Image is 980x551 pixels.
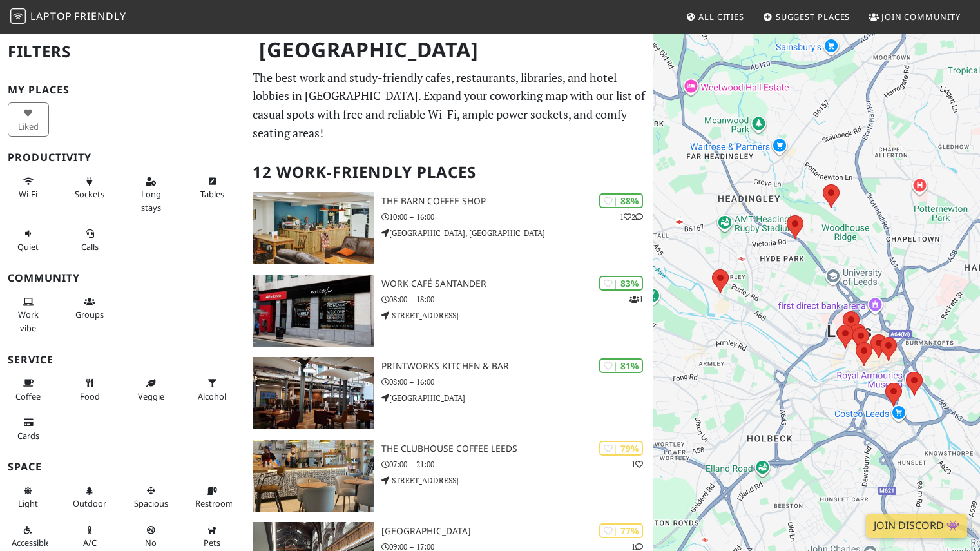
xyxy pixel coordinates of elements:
[18,309,39,333] span: People working
[381,392,654,404] p: [GEOGRAPHIC_DATA]
[249,32,651,68] h1: [GEOGRAPHIC_DATA]
[381,376,654,388] p: 08:00 – 16:00
[141,188,161,213] span: Long stays
[599,523,643,538] div: | 77%
[245,275,653,347] a: Work Café Santander | 83% 1 Work Café Santander 08:00 – 18:00 [STREET_ADDRESS]
[12,537,50,548] span: Accessible
[17,241,39,253] span: Quiet
[245,357,653,429] a: Printworks Kitchen & Bar | 81% Printworks Kitchen & Bar 08:00 – 16:00 [GEOGRAPHIC_DATA]
[69,291,110,325] button: Groups
[8,32,237,72] h2: Filters
[8,412,49,446] button: Cards
[381,474,654,487] p: [STREET_ADDRESS]
[191,372,233,407] button: Alcohol
[75,309,104,320] span: Group tables
[381,227,654,239] p: [GEOGRAPHIC_DATA], [GEOGRAPHIC_DATA]
[253,440,373,512] img: The Clubhouse Coffee Leeds
[200,188,224,200] span: Work-friendly tables
[204,537,220,548] span: Pet friendly
[381,309,654,322] p: [STREET_ADDRESS]
[381,196,654,207] h3: The Barn Coffee Shop
[253,153,646,192] h2: 12 Work-Friendly Places
[198,391,226,402] span: Alcohol
[866,514,967,538] a: Join Discord 👾
[599,276,643,291] div: | 83%
[253,357,373,429] img: Printworks Kitchen & Bar
[195,498,233,509] span: Restroom
[8,461,237,473] h3: Space
[863,5,966,28] a: Join Community
[75,188,104,200] span: Power sockets
[130,171,171,218] button: Long stays
[15,391,41,402] span: Coffee
[253,68,646,142] p: The best work and study-friendly cafes, restaurants, libraries, and hotel lobbies in [GEOGRAPHIC_...
[8,372,49,407] button: Coffee
[758,5,856,28] a: Suggest Places
[599,441,643,456] div: | 79%
[69,372,110,407] button: Food
[253,275,373,347] img: Work Café Santander
[381,293,654,305] p: 08:00 – 18:00
[8,151,237,164] h3: Productivity
[69,223,110,257] button: Calls
[245,440,653,512] a: The Clubhouse Coffee Leeds | 79% 1 The Clubhouse Coffee Leeds 07:00 – 21:00 [STREET_ADDRESS]
[191,171,233,205] button: Tables
[776,11,850,23] span: Suggest Places
[253,192,373,264] img: The Barn Coffee Shop
[73,498,106,509] span: Outdoor area
[69,480,110,514] button: Outdoor
[8,272,237,284] h3: Community
[80,391,100,402] span: Food
[10,8,26,24] img: LaptopFriendly
[8,171,49,205] button: Wi-Fi
[381,278,654,289] h3: Work Café Santander
[10,6,126,28] a: LaptopFriendly LaptopFriendly
[17,430,39,441] span: Credit cards
[130,372,171,407] button: Veggie
[191,480,233,514] button: Restroom
[134,498,168,509] span: Spacious
[698,11,744,23] span: All Cities
[680,5,749,28] a: All Cities
[138,391,164,402] span: Veggie
[881,11,961,23] span: Join Community
[18,498,38,509] span: Natural light
[381,458,654,470] p: 07:00 – 21:00
[8,223,49,257] button: Quiet
[599,193,643,208] div: | 88%
[620,211,643,223] p: 1 2
[69,171,110,205] button: Sockets
[8,354,237,366] h3: Service
[8,480,49,514] button: Light
[30,9,72,23] span: Laptop
[83,537,97,548] span: Air conditioned
[631,458,643,470] p: 1
[245,192,653,264] a: The Barn Coffee Shop | 88% 12 The Barn Coffee Shop 10:00 – 16:00 [GEOGRAPHIC_DATA], [GEOGRAPHIC_D...
[381,526,654,537] h3: [GEOGRAPHIC_DATA]
[130,480,171,514] button: Spacious
[8,291,49,338] button: Work vibe
[629,293,643,305] p: 1
[599,358,643,373] div: | 81%
[381,211,654,223] p: 10:00 – 16:00
[8,84,237,96] h3: My Places
[74,9,126,23] span: Friendly
[381,443,654,454] h3: The Clubhouse Coffee Leeds
[381,361,654,372] h3: Printworks Kitchen & Bar
[81,241,99,253] span: Video/audio calls
[19,188,37,200] span: Stable Wi-Fi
